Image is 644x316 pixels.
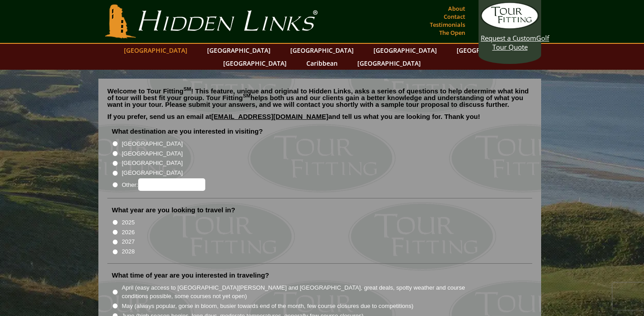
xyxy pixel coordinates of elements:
[122,302,413,311] label: May (always popular, gorse in bloom, busier towards end of the month, few course closures due to ...
[122,228,135,237] label: 2026
[219,57,291,70] a: [GEOGRAPHIC_DATA]
[122,139,182,148] label: [GEOGRAPHIC_DATA]
[353,57,425,70] a: [GEOGRAPHIC_DATA]
[112,206,235,215] label: What year are you looking to travel in?
[119,44,192,57] a: [GEOGRAPHIC_DATA]
[446,2,467,15] a: About
[122,178,205,191] label: Other:
[481,34,536,42] span: Request a Custom
[369,44,441,57] a: [GEOGRAPHIC_DATA]
[212,113,329,120] a: [EMAIL_ADDRESS][DOMAIN_NAME]
[122,237,135,246] label: 2027
[203,44,275,57] a: [GEOGRAPHIC_DATA]
[428,18,467,31] a: Testimonials
[112,271,269,280] label: What time of year are you interested in traveling?
[243,93,250,98] sup: SM
[286,44,358,57] a: [GEOGRAPHIC_DATA]
[107,113,532,126] p: If you prefer, send us an email at and tell us what you are looking for. Thank you!
[122,247,135,256] label: 2028
[452,44,525,57] a: [GEOGRAPHIC_DATA]
[441,10,467,23] a: Contact
[302,57,342,70] a: Caribbean
[122,283,481,301] label: April (easy access to [GEOGRAPHIC_DATA][PERSON_NAME] and [GEOGRAPHIC_DATA], great deals, spotty w...
[138,178,205,191] input: Other:
[107,88,532,108] p: Welcome to Tour Fitting ! This feature, unique and original to Hidden Links, asks a series of que...
[437,26,467,39] a: The Open
[122,159,182,168] label: [GEOGRAPHIC_DATA]
[183,86,191,92] sup: SM
[112,127,263,136] label: What destination are you interested in visiting?
[122,169,182,177] label: [GEOGRAPHIC_DATA]
[481,2,539,51] a: Request a CustomGolf Tour Quote
[122,218,135,227] label: 2025
[122,149,182,158] label: [GEOGRAPHIC_DATA]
